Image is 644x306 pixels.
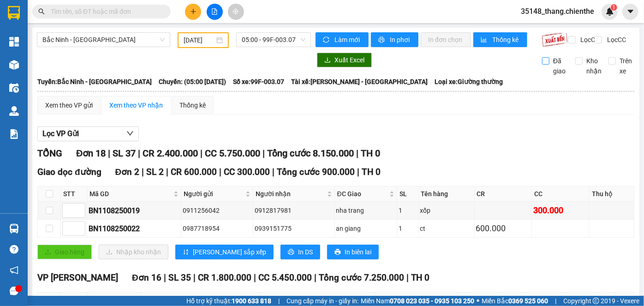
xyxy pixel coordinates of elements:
[590,186,634,202] th: Thu hộ
[267,148,354,159] span: Tổng cước 8.150.000
[37,272,118,283] span: VP [PERSON_NAME]
[89,189,172,199] span: Mã GD
[42,33,165,47] span: Bắc Ninh - Hồ Chí Minh
[89,223,179,234] div: BN1108250022
[492,35,520,45] span: Thống kê
[399,223,417,234] div: 1
[9,129,19,139] img: solution-icon
[421,32,471,47] button: In đơn chọn
[533,204,588,217] div: 300.000
[113,148,136,159] span: SL 37
[291,77,428,87] span: Tài xế: [PERSON_NAME] - [GEOGRAPHIC_DATA]
[233,77,284,87] span: Số xe: 99F-003.07
[278,296,280,306] span: |
[37,126,139,141] button: Lọc VP Gửi
[361,296,474,306] span: Miền Nam
[175,245,274,259] button: sort-ascending[PERSON_NAME] sắp xếp
[242,33,305,47] span: 05:00 - 99F-003.07
[255,223,333,234] div: 0939151775
[256,189,325,199] span: Người nhận
[126,130,134,137] span: down
[200,148,203,159] span: |
[626,7,635,16] span: caret-down
[10,287,18,295] span: message
[357,167,359,177] span: |
[164,272,166,283] span: |
[371,32,418,47] button: printerIn phơi
[254,272,256,283] span: |
[179,100,206,110] div: Thống kê
[473,32,527,47] button: bar-chartThống kê
[420,205,473,216] div: xốp
[37,167,101,177] span: Giao dọc đường
[362,167,381,177] span: TH 0
[183,205,251,216] div: 0911256042
[207,4,223,20] button: file-add
[193,247,266,257] span: [PERSON_NAME] sắp xếp
[399,205,417,216] div: 1
[38,8,45,15] span: search
[336,223,395,234] div: an giang
[9,224,19,234] img: warehouse-icon
[616,56,636,76] span: Trên xe
[481,36,489,44] span: bar-chart
[87,202,181,220] td: BN1108250019
[8,6,20,20] img: logo-vxr
[420,223,473,234] div: ct
[411,272,430,283] span: TH 0
[262,148,265,159] span: |
[334,35,361,45] span: Làm mới
[513,6,602,17] span: 35148_thang.chienthe
[10,245,18,254] span: question-circle
[51,6,160,17] input: Tìm tên, số ĐT hoặc mã đơn
[185,4,201,20] button: plus
[115,167,140,177] span: Đơn 2
[542,32,568,47] img: 9k=
[317,53,372,67] button: downloadXuất Excel
[406,272,409,283] span: |
[286,296,358,306] span: Cung cấp máy in - giấy in:
[89,205,179,216] div: BN1108250019
[9,106,19,116] img: warehouse-icon
[475,186,532,202] th: CR
[142,167,144,177] span: |
[334,249,341,256] span: printer
[183,223,251,234] div: 0987718954
[9,37,19,47] img: dashboard-icon
[577,35,601,45] span: Lọc CR
[233,8,239,15] span: aim
[549,56,569,76] span: Đã giao
[419,186,475,202] th: Tên hàng
[378,36,386,44] span: printer
[334,55,364,65] span: Xuất Excel
[593,298,599,304] span: copyright
[37,245,92,259] button: uploadGiao hàng
[37,78,152,85] b: Tuyến: Bắc Ninh - [GEOGRAPHIC_DATA]
[435,77,503,87] span: Loại xe: Giường thường
[159,77,226,87] span: Chuyến: (05:00 [DATE])
[184,189,244,199] span: Người gửi
[108,148,110,159] span: |
[186,296,271,306] span: Hỗ trợ kỹ thuật:
[255,205,333,216] div: 0912817981
[132,272,161,283] span: Đơn 16
[476,222,531,235] div: 600.000
[138,148,140,159] span: |
[37,148,62,159] span: TỔNG
[603,35,627,45] span: Lọc CC
[319,272,404,283] span: Tổng cước 7.250.000
[211,8,218,15] span: file-add
[555,296,556,306] span: |
[183,249,189,256] span: sort-ascending
[277,167,355,177] span: Tổng cước 900.000
[606,7,614,16] img: icon-new-feature
[280,245,320,259] button: printerIn DS
[76,148,106,159] span: Đơn 18
[190,8,197,15] span: plus
[356,148,358,159] span: |
[258,272,312,283] span: CC 5.450.000
[361,148,380,159] span: TH 0
[532,186,590,202] th: CC
[109,100,163,110] div: Xem theo VP nhận
[205,148,260,159] span: CC 5.750.000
